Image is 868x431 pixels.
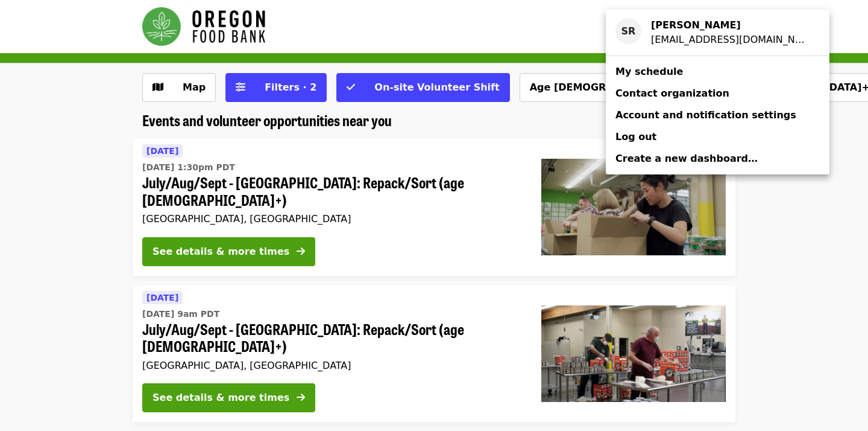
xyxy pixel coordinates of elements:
a: Create a new dashboard… [606,148,829,170]
a: My schedule [606,61,829,83]
span: Account and notification settings [615,109,796,121]
div: shreya reddy [651,18,810,33]
div: shreyak1602@gmail.com [651,33,810,47]
span: Create a new dashboard… [615,153,758,164]
a: Contact organization [606,83,829,104]
a: Log out [606,126,829,148]
a: Account and notification settings [606,104,829,126]
a: SR[PERSON_NAME][EMAIL_ADDRESS][DOMAIN_NAME] [606,14,829,51]
span: My schedule [615,66,683,77]
span: Contact organization [615,88,729,99]
strong: [PERSON_NAME] [651,19,741,31]
span: Log out [615,131,656,142]
div: SR [615,18,641,44]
